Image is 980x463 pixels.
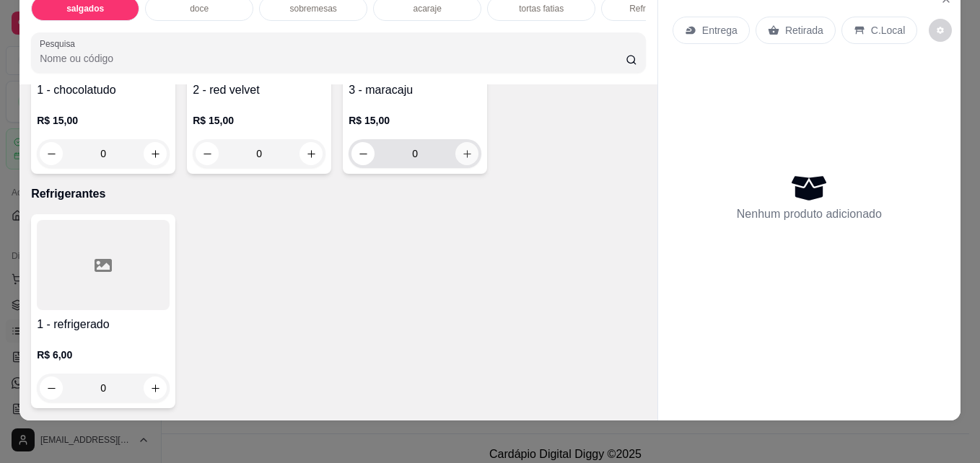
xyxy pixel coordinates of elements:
h4: 1 - refrigerado [37,316,170,333]
button: decrease-product-quantity [351,142,375,165]
p: Nenhum produto adicionado [737,206,882,223]
button: decrease-product-quantity [929,19,952,42]
p: Refrigerantes [31,185,646,203]
button: increase-product-quantity [144,376,167,400]
p: C.Local [871,23,905,38]
p: Entrega [702,23,738,38]
button: increase-product-quantity [299,142,323,165]
p: Refrigerantes [629,3,681,14]
label: Pesquisa [40,38,80,50]
h4: 1 - chocolatudo [37,81,170,99]
p: R$ 15,00 [37,113,170,128]
button: decrease-product-quantity [40,376,63,400]
p: doce [190,3,209,14]
p: acaraje [413,3,441,14]
p: R$ 15,00 [193,113,325,128]
h4: 3 - maracaju [349,81,481,99]
button: decrease-product-quantity [196,142,219,165]
p: sobremesas [289,3,336,14]
button: decrease-product-quantity [40,142,63,165]
button: increase-product-quantity [144,142,167,165]
h4: 2 - red velvet [193,81,325,99]
p: tortas fatias [519,3,564,14]
button: increase-product-quantity [455,142,478,165]
p: salgados [66,3,104,14]
p: R$ 6,00 [37,348,170,362]
input: Pesquisa [40,51,626,66]
p: Retirada [785,23,823,38]
p: R$ 15,00 [349,113,481,128]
